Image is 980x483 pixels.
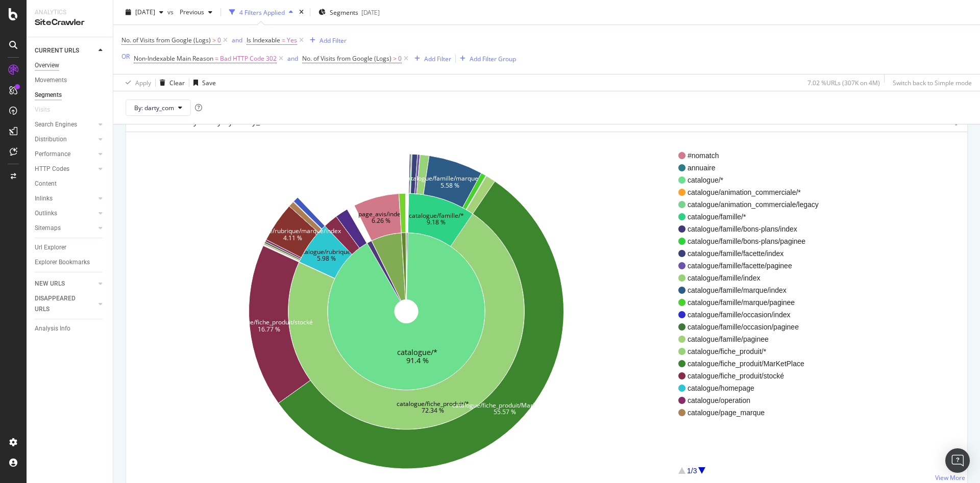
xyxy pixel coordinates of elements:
img: logo_orange.svg [16,16,24,24]
text: page_avis/index [358,210,404,218]
button: Previous [176,4,216,20]
span: catalogue/fiche_produit/stocké [688,371,819,381]
span: Previous [176,8,204,16]
div: times [297,7,306,17]
span: No. of Visits from Google (Logs) [121,36,211,44]
span: > [393,54,397,63]
text: catalogue/famille/marque/index [404,174,496,183]
span: 2025 Aug. 31st [135,8,155,16]
span: catalogue/famille/* [688,212,819,222]
div: Overview [35,60,59,71]
span: catalogue/fiche_produit/MarKetPlace [688,359,819,369]
div: and [232,36,242,44]
span: Segments [330,8,358,16]
div: Explorer Bookmarks [35,257,90,268]
div: 1/3 [687,466,697,476]
a: Content [35,179,106,189]
div: Apply [135,78,151,87]
text: 72.34 % [422,406,444,415]
div: and [287,54,298,63]
div: DISAPPEARED URLS [35,293,86,315]
a: Url Explorer [35,242,106,253]
button: Segments[DATE] [314,4,384,20]
img: website_grey.svg [16,27,24,35]
span: > [212,36,216,44]
span: catalogue/homepage [688,383,819,393]
div: Switch back to Simple mode [893,78,972,87]
span: catalogue/famille/index [688,273,819,283]
div: Add Filter [320,36,347,44]
span: No. of Visits from Google (Logs) [302,54,391,63]
span: vs [167,8,176,16]
a: Overview [35,60,106,71]
div: OR [121,52,130,61]
span: catalogue/famille/paginee [688,334,819,344]
span: 0 [217,33,221,47]
div: Clear [169,78,185,87]
div: Url Explorer [35,242,66,253]
div: 7.02 % URLs ( 307K on 4M ) [807,78,880,87]
text: 4.11 % [283,233,302,242]
div: Domaine: [DOMAIN_NAME] [27,27,115,35]
span: catalogue/famille/facette/paginee [688,261,819,271]
text: catalogue/famille/* [409,211,464,220]
div: Inlinks [35,193,53,204]
div: Content [35,179,57,189]
button: Save [189,74,216,91]
button: OR [121,52,130,61]
a: Visits [35,105,60,115]
button: Add Filter [410,53,451,65]
div: Search Engines [35,119,77,130]
button: and [287,54,298,63]
button: [DATE] [121,4,167,20]
a: Segments [35,90,106,100]
button: Apply [121,74,151,91]
text: 16.77 % [258,324,280,333]
span: catalogue/famille/marque/index [688,285,819,295]
button: and [232,35,242,45]
span: catalogue/fiche_produit/* [688,346,819,357]
div: Segments [35,90,62,100]
div: [DATE] [361,8,380,16]
div: Visits [35,105,50,115]
span: = [215,54,218,63]
a: Outlinks [35,208,95,219]
div: Domaine [54,60,79,67]
div: Add Filter [424,54,451,63]
span: 0 [398,52,402,66]
span: #nomatch [688,150,819,161]
a: Distribution [35,134,95,145]
button: Add Filter Group [456,53,516,65]
a: Search Engines [35,119,95,130]
text: 55.57 % [494,408,516,416]
div: CURRENT URLS [35,45,79,56]
text: catalogue/* [397,347,437,357]
a: DISAPPEARED URLS [35,293,95,315]
text: 6.26 % [372,216,390,225]
div: Analysis Info [35,323,70,334]
span: catalogue/animation_commerciale/legacy [688,199,819,210]
span: catalogue/page_marque [688,408,819,418]
span: Bad HTTP Code 302 [220,52,277,66]
button: Add Filter [306,34,347,46]
text: catalogue/fiche_produit/MarKetPlace [452,401,557,410]
button: By: darty_com [126,99,191,116]
button: Switch back to Simple mode [889,74,972,91]
text: 91.4 % [406,355,429,365]
span: catalogue/famille/marque/paginee [688,297,819,308]
div: Analytics [35,8,105,17]
text: catalogue/rubrique/marque/index [244,226,341,235]
div: Add Filter Group [470,54,516,63]
div: NEW URLS [35,278,65,289]
a: Analysis Info [35,323,106,334]
a: HTTP Codes [35,164,95,174]
a: Explorer Bookmarks [35,257,106,268]
span: catalogue/operation [688,395,819,405]
button: Clear [156,74,185,91]
div: SiteCrawler [35,17,105,29]
span: catalogue/famille/bons-plans/paginee [688,236,819,246]
span: catalogue/* [688,175,819,185]
text: 9.18 % [427,218,446,226]
span: catalogue/famille/bons-plans/index [688,224,819,234]
text: catalogue/fiche_produit/stocké [226,318,313,326]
